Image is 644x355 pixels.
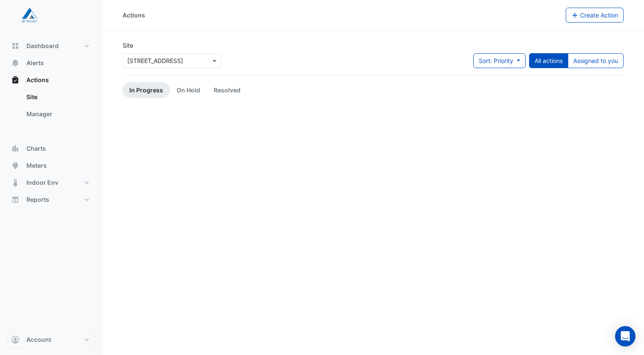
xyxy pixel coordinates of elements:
[7,191,95,208] button: Reports
[11,59,20,67] app-icon: Alerts
[26,76,49,84] span: Actions
[26,195,49,204] span: Reports
[7,89,95,126] div: Actions
[123,11,145,20] div: Actions
[473,53,526,68] button: Sort: Priority
[11,76,20,84] app-icon: Actions
[170,82,207,98] a: On Hold
[7,72,95,89] button: Actions
[11,195,20,204] app-icon: Reports
[615,326,635,346] div: Open Intercom Messenger
[26,42,59,50] span: Dashboard
[20,106,95,123] a: Manager
[26,144,46,153] span: Charts
[7,174,95,191] button: Indoor Env
[7,140,95,157] button: Charts
[529,53,568,68] button: All actions
[568,53,624,68] button: Assigned to you
[11,161,20,170] app-icon: Meters
[20,89,95,106] a: Site
[123,82,170,98] a: In Progress
[207,82,247,98] a: Resolved
[11,178,20,187] app-icon: Indoor Env
[10,7,49,24] img: Company Logo
[7,54,95,72] button: Alerts
[123,41,133,50] label: Site
[566,8,624,23] button: Create Action
[7,331,95,348] button: Account
[7,157,95,174] button: Meters
[26,161,47,170] span: Meters
[11,42,20,50] app-icon: Dashboard
[580,11,618,19] span: Create Action
[26,335,51,344] span: Account
[479,57,513,64] span: Sort: Priority
[11,144,20,153] app-icon: Charts
[7,37,95,54] button: Dashboard
[26,178,58,187] span: Indoor Env
[26,59,44,67] span: Alerts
